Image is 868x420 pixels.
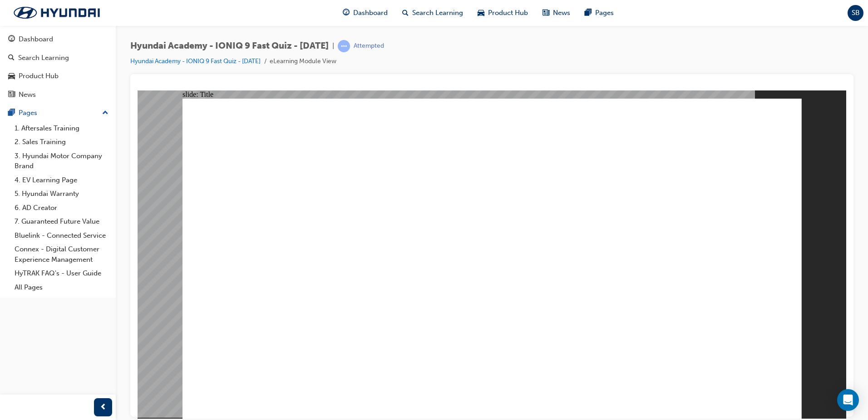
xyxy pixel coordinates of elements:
[4,29,112,105] button: DashboardSearch LearningProduct HubNews
[130,41,329,51] span: Hyundai Academy - IONIQ 9 Fast Quiz - [DATE]
[395,4,470,22] a: search-iconSearch Learning
[4,50,112,66] a: Search Learning
[11,266,112,280] a: HyTRAK FAQ's - User Guide
[577,4,621,22] a: pages-iconPages
[19,71,59,81] div: Product Hub
[4,68,112,85] a: Product Hub
[488,8,528,18] span: Product Hub
[542,7,549,19] span: news-icon
[353,8,388,18] span: Dashboard
[8,91,15,99] span: news-icon
[130,57,261,65] a: Hyundai Academy - IONIQ 9 Fast Quiz - [DATE]
[837,389,859,411] div: Open Intercom Messenger
[585,7,592,19] span: pages-icon
[8,35,15,44] span: guage-icon
[595,8,614,18] span: Pages
[8,72,15,80] span: car-icon
[18,53,69,63] div: Search Learning
[5,3,109,22] img: Trak
[4,86,112,103] a: News
[338,40,350,52] span: learningRecordVerb_ATTEMPT-icon
[4,105,112,121] button: Pages
[4,31,112,48] a: Dashboard
[332,41,334,51] span: |
[19,108,37,118] div: Pages
[11,201,112,215] a: 6. AD Creator
[478,7,484,19] span: car-icon
[11,149,112,173] a: 3. Hyundai Motor Company Brand
[343,7,350,19] span: guage-icon
[19,90,36,100] div: News
[11,215,112,229] a: 7. Guaranteed Future Value
[11,135,112,149] a: 2. Sales Training
[412,8,463,18] span: Search Learning
[852,8,860,18] span: SB
[470,4,535,22] a: car-iconProduct Hub
[402,7,409,19] span: search-icon
[11,173,112,187] a: 4. EV Learning Page
[8,109,15,117] span: pages-icon
[11,229,112,243] a: Bluelink - Connected Service
[270,56,336,67] li: eLearning Module View
[11,280,112,295] a: All Pages
[102,107,108,119] span: up-icon
[11,121,112,135] a: 1. Aftersales Training
[11,187,112,201] a: 5. Hyundai Warranty
[100,402,107,413] span: prev-icon
[11,242,112,266] a: Connex - Digital Customer Experience Management
[848,5,863,21] button: SB
[354,42,384,50] div: Attempted
[8,54,15,62] span: search-icon
[335,4,395,22] a: guage-iconDashboard
[19,34,53,45] div: Dashboard
[535,4,577,22] a: news-iconNews
[553,8,570,18] span: News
